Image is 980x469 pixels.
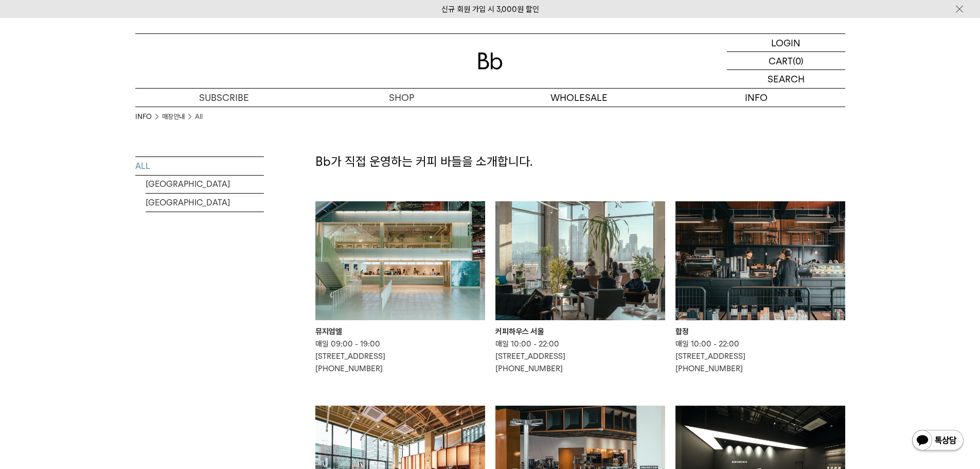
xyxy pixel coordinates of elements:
p: Bb가 직접 운영하는 커피 바들을 소개합니다. [315,153,845,170]
a: 뮤지엄엘 뮤지엄엘 매일 09:00 - 19:00[STREET_ADDRESS][PHONE_NUMBER] [315,201,485,375]
img: 뮤지엄엘 [315,201,485,320]
a: CART (0) [727,52,845,70]
a: LOGIN [727,34,845,52]
div: 합정 [675,325,845,338]
p: INFO [668,89,845,107]
a: 매장안내 [162,112,185,122]
a: All [195,112,203,122]
p: WHOLESALE [490,89,668,107]
a: [GEOGRAPHIC_DATA] [146,194,264,212]
a: 신규 회원 가입 시 3,000원 할인 [441,5,539,14]
p: SEARCH [768,70,805,88]
img: 카카오톡 채널 1:1 채팅 버튼 [911,429,965,454]
a: 합정 합정 매일 10:00 - 22:00[STREET_ADDRESS][PHONE_NUMBER] [675,201,845,375]
div: 뮤지엄엘 [315,325,485,338]
p: LOGIN [771,34,800,51]
img: 커피하우스 서울 [495,201,665,320]
li: INFO [135,112,162,122]
a: [GEOGRAPHIC_DATA] [146,175,264,193]
p: (0) [793,52,804,70]
a: ALL [135,157,264,175]
p: 매일 10:00 - 22:00 [STREET_ADDRESS] [PHONE_NUMBER] [675,338,845,375]
a: 커피하우스 서울 커피하우스 서울 매일 10:00 - 22:00[STREET_ADDRESS][PHONE_NUMBER] [495,201,665,375]
p: CART [769,52,793,70]
a: SHOP [313,89,490,107]
p: 매일 10:00 - 22:00 [STREET_ADDRESS] [PHONE_NUMBER] [495,338,665,375]
p: 매일 09:00 - 19:00 [STREET_ADDRESS] [PHONE_NUMBER] [315,338,485,375]
div: 커피하우스 서울 [495,325,665,338]
img: 로고 [478,53,503,70]
a: SUBSCRIBE [135,89,313,107]
img: 합정 [675,201,845,320]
